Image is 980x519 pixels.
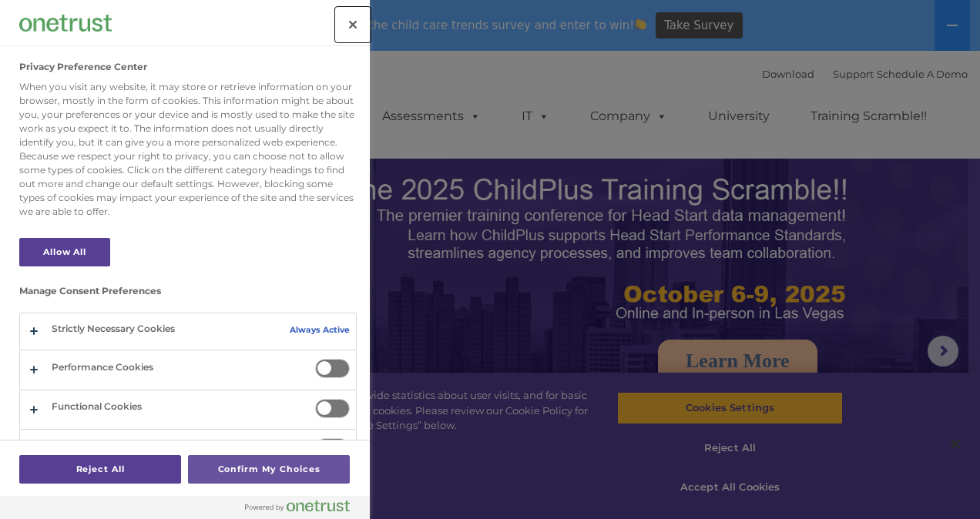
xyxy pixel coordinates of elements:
[245,500,362,519] a: Powered by OneTrust Opens in a new Tab
[19,80,357,219] div: When you visit any website, it may store or retrieve information on your browser, mostly in the f...
[188,455,350,484] button: Confirm My Choices
[336,8,370,42] button: Close
[19,238,110,266] button: Allow All
[19,8,112,39] div: Company Logo
[19,455,181,484] button: Reject All
[214,102,261,113] span: Last name
[19,15,112,31] img: Company Logo
[19,62,147,72] h2: Privacy Preference Center
[245,500,350,512] img: Powered by OneTrust Opens in a new Tab
[19,286,357,304] h3: Manage Consent Preferences
[214,165,280,176] span: Phone number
